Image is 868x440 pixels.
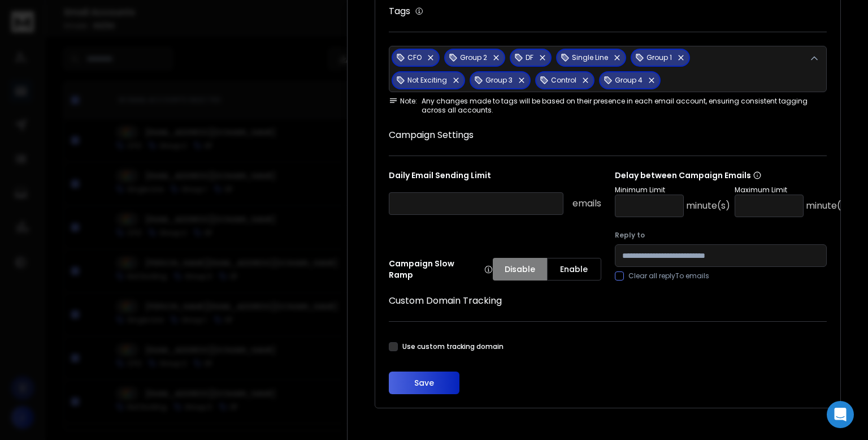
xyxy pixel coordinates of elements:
[493,258,547,281] button: Disable
[485,76,513,85] p: Group 3
[827,401,854,428] div: Open Intercom Messenger
[572,197,601,210] p: emails
[389,372,459,394] button: Save
[547,258,601,281] button: Enable
[402,342,504,351] label: Use custom tracking domain
[686,199,730,213] p: minute(s)
[389,97,827,115] div: Any changes made to tags will be based on their presence in each email account, ensuring consiste...
[551,76,576,85] p: Control
[628,271,709,281] label: Clear all replyTo emails
[389,170,601,186] p: Daily Email Sending Limit
[389,97,417,106] span: Note:
[806,199,850,213] p: minute(s)
[407,53,422,62] p: CFO
[389,294,827,308] h1: Custom Domain Tracking
[389,5,410,18] h1: Tags
[572,53,608,62] p: Single Line
[615,186,730,195] p: Minimum Limit
[615,170,850,181] p: Delay between Campaign Emails
[389,258,492,281] p: Campaign Slow Ramp
[735,186,850,195] p: Maximum Limit
[526,53,533,62] p: DF
[389,128,827,142] h1: Campaign Settings
[460,53,487,62] p: Group 2
[646,53,672,62] p: Group 1
[407,76,447,85] p: Not Exciting
[615,231,827,240] label: Reply to
[615,76,643,85] p: Group 4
